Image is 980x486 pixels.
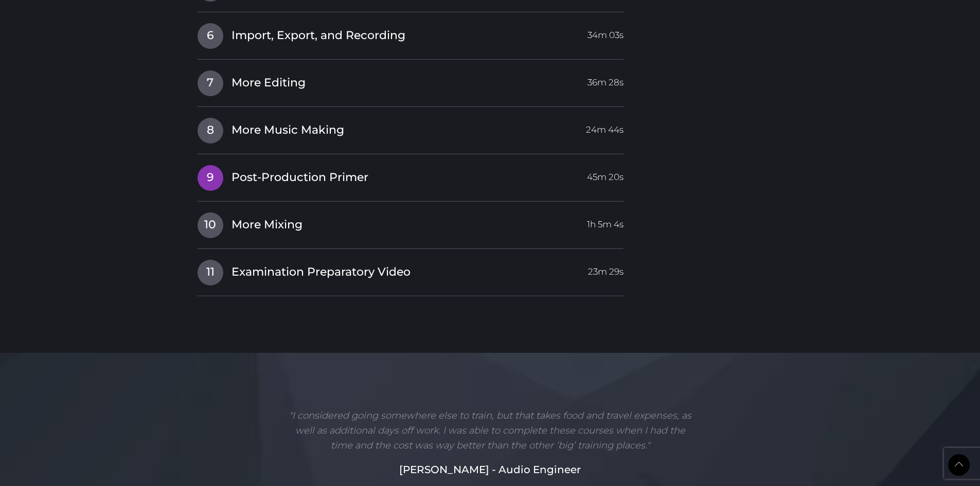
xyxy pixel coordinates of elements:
span: 9 [198,165,223,191]
span: More Music Making [231,122,344,138]
a: 7More Editing36m 28s [197,70,625,92]
span: 23m 29s [588,260,623,278]
span: Import, Export, and Recording [231,28,405,44]
h5: [PERSON_NAME] - Audio Engineer [197,462,783,477]
a: 6Import, Export, and Recording34m 03s [197,23,625,44]
span: 11 [198,260,223,285]
a: Back to Top [948,454,970,476]
span: More Editing [231,75,306,91]
span: 34m 03s [587,23,623,42]
span: 1h 5m 4s [587,212,623,231]
span: Post-Production Primer [231,170,368,186]
span: 36m 28s [587,70,623,89]
span: 10 [198,212,223,238]
a: 9Post-Production Primer45m 20s [197,165,625,186]
a: 10More Mixing1h 5m 4s [197,212,625,233]
span: 8 [198,118,223,143]
a: 11Examination Preparatory Video23m 29s [197,259,625,281]
p: "I considered going somewhere else to train, but that takes food and travel expenses, as well as ... [285,408,696,453]
a: 8More Music Making24m 44s [197,117,625,139]
span: 6 [198,23,223,49]
span: More Mixing [231,217,302,233]
span: 7 [198,70,223,96]
span: 45m 20s [587,165,623,184]
span: Examination Preparatory Video [231,264,411,280]
span: 24m 44s [586,118,623,136]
